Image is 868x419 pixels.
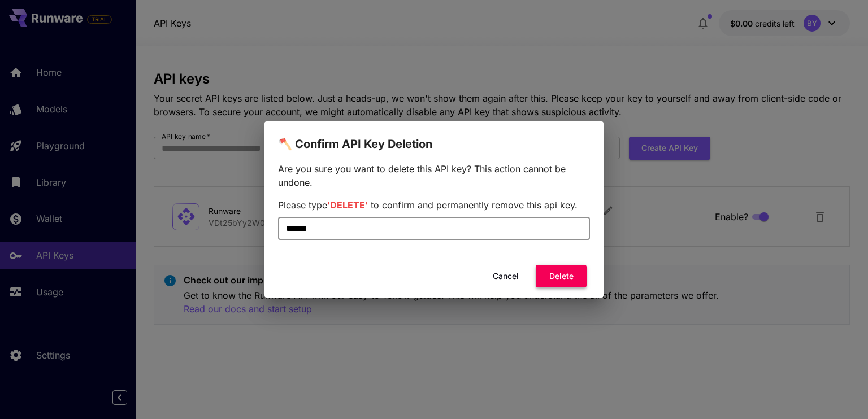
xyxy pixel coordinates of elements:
[264,121,604,153] h2: 🪓 Confirm API Key Deletion
[480,265,531,288] button: Cancel
[536,265,587,288] button: Delete
[278,199,578,211] span: Please type to confirm and permanently remove this api key.
[278,162,590,189] p: Are you sure you want to delete this API key? This action cannot be undone.
[327,199,368,211] span: 'DELETE'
